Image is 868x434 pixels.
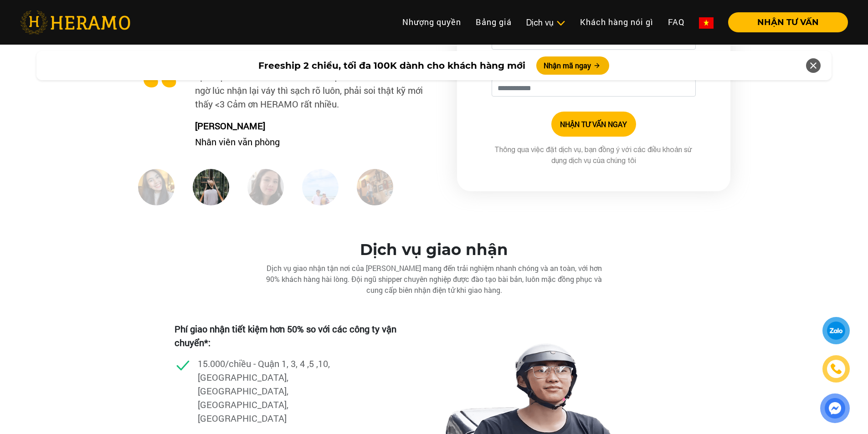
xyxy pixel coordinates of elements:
[721,18,848,26] a: NHẬN TƯ VẤN
[526,16,565,29] div: Dịch vụ
[198,357,353,425] p: 15.000/chiều - Quận 1, 3, 4 ,5 ,10, [GEOGRAPHIC_DATA], [GEOGRAPHIC_DATA], [GEOGRAPHIC_DATA], [GEO...
[831,363,842,374] img: phone-icon
[728,12,848,32] button: NHẬN TƯ VẤN
[822,355,850,383] a: phone-icon
[20,10,130,34] img: heramo-logo.png
[138,169,175,205] img: DC1.jpg
[573,12,661,32] a: Khách hàng nói gì
[188,119,442,133] p: [PERSON_NAME]
[247,169,284,205] img: HP3.jpg
[551,112,636,137] button: NHẬN TƯ VẤN NGAY
[258,59,525,72] span: Freeship 2 chiều, tối đa 100K dành cho khách hàng mới
[395,12,468,32] a: Nhượng quyền
[175,357,191,373] img: checked.svg
[556,19,565,28] img: subToggleIcon
[188,135,442,148] p: Nhân viên văn phòng
[175,322,408,349] p: Phí giao nhận tiết kiệm hơn 50% so với các công ty vận chuyển*:
[661,12,692,32] a: FAQ
[252,263,616,296] div: Dịch vụ giao nhận tận nơi của [PERSON_NAME] mang đến trải nghiệm nhanh chóng và an toàn, với hơn ...
[468,12,519,32] a: Bảng giá
[536,56,609,75] button: Nhận mã ngay
[494,145,693,164] span: Thông qua việc đặt dịch vụ, bạn đồng ý với các điều khoản sử dụng dịch vụ của chúng tôi
[357,169,393,205] img: DC5.jpg
[699,17,714,29] img: vn-flag.png
[193,169,229,205] img: DC2.jpg
[302,169,339,205] img: DC4.jpg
